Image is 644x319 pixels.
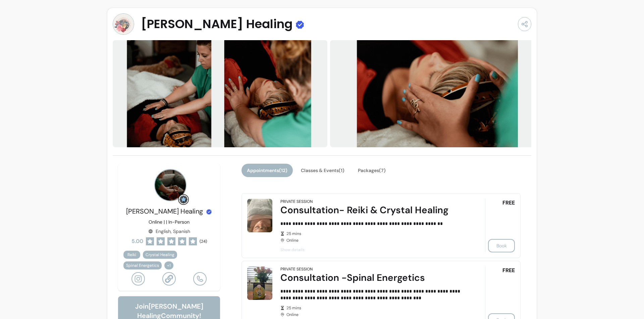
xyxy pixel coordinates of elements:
img: Consultation- Reiki & Crystal Healing [247,199,272,232]
button: Book [488,239,515,252]
span: 5.00 [131,237,143,245]
span: 25 mins [286,305,466,311]
button: Classes & Events(1) [296,164,350,177]
button: Appointments(12) [241,164,293,177]
span: FREE [502,266,515,274]
button: Packages(7) [353,164,391,177]
img: https://d22cr2pskkweo8.cloudfront.net/6a21e702-33b9-4bd3-838a-eb5df7ac7b96 [330,40,545,147]
img: Consultation -Spinal Energetics [247,266,272,300]
div: English, Spanish [148,228,190,235]
span: [PERSON_NAME] Healing [141,17,292,31]
div: Private Session [280,199,313,204]
div: Private Session [280,266,313,272]
div: Online [280,305,466,317]
span: Show details [280,247,466,252]
span: [PERSON_NAME] Healing [126,207,203,216]
span: 25 mins [286,231,466,236]
p: Online | | In-Person [149,219,190,225]
span: ( 24 ) [200,239,207,244]
img: https://d22cr2pskkweo8.cloudfront.net/14ca963f-54f6-4267-ab7e-7e0e4ef44063 [113,40,327,147]
span: FREE [502,199,515,207]
div: Consultation- Reiki & Crystal Healing [280,204,466,216]
img: Provider image [154,169,186,201]
div: Online [280,231,466,243]
div: Consultation -Spinal Energetics [280,272,466,284]
span: Spinal Energetics [126,263,159,268]
img: Grow [179,195,187,204]
span: + 1 [166,263,172,268]
span: Crystal Healing [146,252,174,257]
span: Reiki [127,252,136,257]
img: Provider image [113,13,134,35]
